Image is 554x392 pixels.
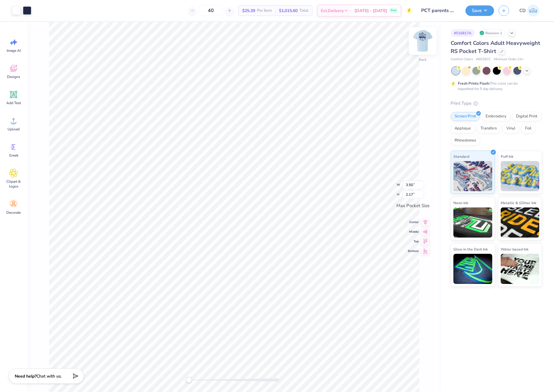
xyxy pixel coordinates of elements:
span: Designs [7,74,20,79]
span: # 6030CC [476,57,491,62]
a: CD [517,5,542,17]
div: Digital Print [512,112,541,121]
img: Standard [453,161,492,191]
div: Applique [451,124,475,133]
img: Glow in the Dark Ink [453,254,492,284]
div: Vinyl [502,124,519,133]
img: Puff Ink [501,161,540,191]
span: Top [408,239,419,244]
span: Chat with us. [36,373,62,379]
div: Screen Print [451,112,480,121]
span: Comfort Colors Adult Heavyweight RS Pocket T-Shirt [451,39,540,55]
div: Print Type [451,100,542,107]
span: Bottom [408,249,419,254]
span: Upload [8,127,20,132]
div: Accessibility label [186,377,192,383]
span: Puff Ink [501,153,513,160]
button: Save [465,5,494,16]
span: Per Item [257,8,272,14]
input: Untitled Design [417,5,461,17]
span: Water based Ink [501,246,528,252]
div: Embroidery [482,112,510,121]
div: Revision 1 [478,29,505,37]
span: Decorate [6,210,21,215]
div: Back [419,57,427,62]
span: Comfort Colors [451,57,473,62]
span: Center [408,220,419,225]
span: Minimum Order: 24 + [494,57,524,62]
div: # 516817A [451,29,475,37]
img: Metallic & Glitter Ink [501,207,540,238]
img: Cedric Diasanta [527,5,539,17]
span: Est. Delivery [321,8,344,14]
strong: Fresh Prints Flash: [458,81,490,86]
span: Metallic & Glitter Ink [501,200,536,206]
span: Middle [408,229,419,234]
span: Clipart & logos [4,179,23,189]
div: Foil [521,124,535,133]
span: [DATE] - [DATE] [355,8,387,14]
span: Add Text [6,101,21,105]
span: Neon Ink [453,200,468,206]
input: – – [199,5,223,16]
img: Back [411,29,435,53]
img: Neon Ink [453,207,492,238]
div: Rhinestones [451,136,480,145]
span: Greek [9,153,18,158]
span: $25.39 [242,8,255,14]
div: This color can be expedited for 5 day delivery. [458,81,532,92]
img: Water based Ink [501,254,540,284]
div: Transfers [477,124,501,133]
span: Glow in the Dark Ink [453,246,488,252]
span: CD [519,7,526,14]
strong: Need help? [15,373,36,379]
span: $1,015.60 [279,8,298,14]
span: Image AI [7,48,21,53]
span: Free [391,8,396,13]
span: Total [299,8,308,14]
span: Standard [453,153,469,160]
